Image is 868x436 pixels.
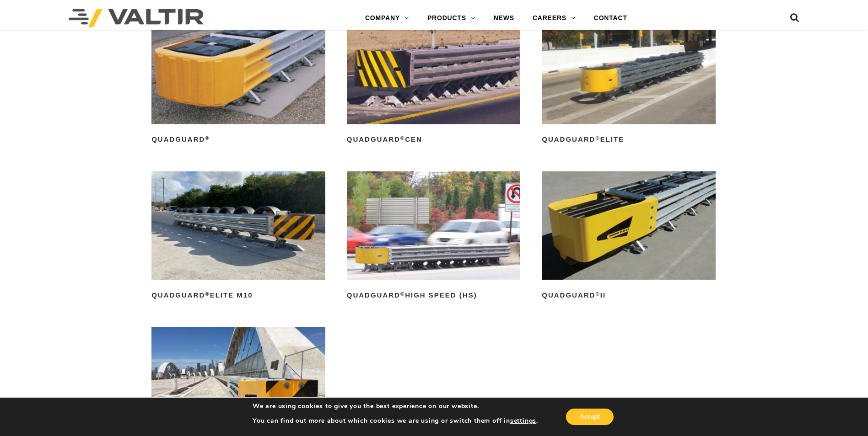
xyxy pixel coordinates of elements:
[151,16,325,147] a: QuadGuard®
[347,16,521,147] a: QuadGuard®CEN
[542,133,716,147] h2: QuadGuard Elite
[510,417,536,425] button: settings
[347,133,521,147] h2: QuadGuard CEN
[69,9,204,27] img: Valtir
[595,291,600,297] sup: ®
[400,135,405,141] sup: ®
[566,409,614,425] button: Accept
[523,9,585,27] a: CAREERS
[347,288,521,303] h2: QuadGuard High Speed (HS)
[151,288,325,303] h2: QuadGuard Elite M10
[585,9,636,27] a: CONTACT
[253,417,538,425] p: You can find out more about which cookies we are using or switch them off in .
[595,135,600,141] sup: ®
[253,402,538,410] p: We are using cookies to give you the best experience on our website.
[205,135,210,141] sup: ®
[400,291,405,297] sup: ®
[151,171,325,303] a: QuadGuard®Elite M10
[356,9,418,27] a: COMPANY
[542,288,716,303] h2: QuadGuard II
[485,9,523,27] a: NEWS
[418,9,485,27] a: PRODUCTS
[205,291,210,297] sup: ®
[151,133,325,147] h2: QuadGuard
[347,171,521,303] a: QuadGuard®High Speed (HS)
[542,16,716,147] a: QuadGuard®Elite
[542,171,716,303] a: QuadGuard®II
